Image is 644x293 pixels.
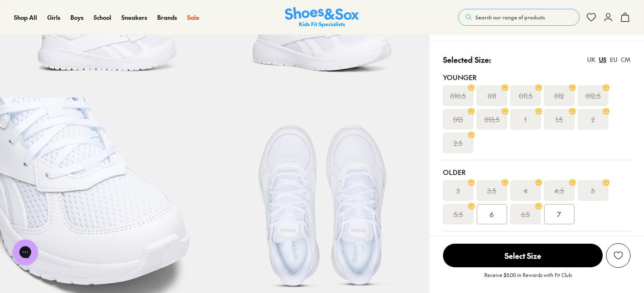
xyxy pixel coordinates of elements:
[488,91,496,101] s: 011
[121,13,147,22] span: Sneakers
[606,243,631,268] button: Add to Wishlist
[591,185,595,196] s: 5
[47,13,60,22] a: Girls
[487,185,496,196] s: 3.5
[554,91,564,101] s: 012
[475,13,545,21] span: Search our range of products
[453,138,462,148] s: 2.5
[587,55,596,64] div: UK
[554,185,564,196] s: 4.5
[187,13,199,22] a: Sale
[94,13,111,22] a: School
[8,237,42,268] iframe: Gorgias live chat messenger
[557,209,561,219] span: 7
[121,13,147,22] a: Sneakers
[484,114,499,124] s: 013.5
[157,13,177,22] span: Brands
[94,13,111,22] span: School
[157,13,177,22] a: Brands
[450,91,466,101] s: 010.5
[70,13,83,22] span: Boys
[443,167,631,177] div: Older
[484,271,572,286] p: Receive $5.00 in Rewards with Fit Club
[456,185,460,196] s: 3
[443,243,603,268] button: Select Size
[599,55,606,64] div: US
[443,54,491,65] p: Selected Size:
[458,9,580,26] button: Search our range of products
[490,209,494,219] span: 6
[610,55,617,64] div: EU
[285,7,359,28] a: Shoes & Sox
[47,13,60,22] span: Girls
[443,244,603,267] span: Select Size
[453,209,463,219] s: 5.5
[14,13,37,22] span: Shop All
[70,13,83,22] a: Boys
[519,91,532,101] s: 011.5
[585,91,601,101] s: 012.5
[285,7,359,28] img: SNS_Logo_Responsive.svg
[14,13,37,22] a: Shop All
[453,114,463,124] s: 013
[591,114,595,124] s: 2
[187,13,199,22] span: Sale
[523,185,528,196] s: 4
[524,114,526,124] s: 1
[621,55,631,64] div: CM
[521,209,530,219] s: 6.5
[555,114,563,124] s: 1.5
[443,72,631,82] div: Younger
